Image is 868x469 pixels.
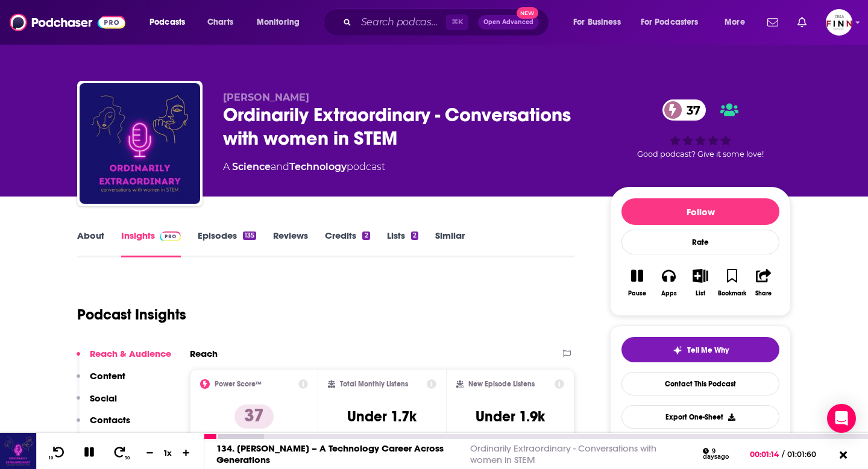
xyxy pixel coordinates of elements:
[223,92,309,103] span: [PERSON_NAME]
[673,345,682,355] img: tell me why sparkle
[621,337,779,362] button: tell me why sparkleTell Me Why
[784,450,828,459] span: 01:01:60
[782,450,784,459] span: /
[77,230,104,257] a: About
[125,456,130,461] span: 30
[141,13,201,32] button: open menu
[718,290,746,297] div: Bookmark
[273,230,308,257] a: Reviews
[387,230,418,257] a: Lists2
[662,99,706,121] a: 37
[335,8,561,36] div: Search podcasts, credits, & more...
[633,13,716,32] button: open menu
[362,231,370,240] div: 2
[248,13,315,32] button: open menu
[826,9,852,36] img: User Profile
[80,83,200,204] img: Ordinarily Extraordinary - Conversations with women in STEM
[49,456,53,461] span: 10
[826,9,852,36] span: Logged in as FINNMadison
[725,14,745,31] span: More
[198,230,256,257] a: Episodes135
[716,261,747,304] button: Bookmark
[77,348,171,370] button: Reach & Audience
[340,380,408,388] h2: Total Monthly Listens
[476,408,545,426] h3: Under 1.9k
[325,230,370,257] a: Credits2
[628,290,646,297] div: Pause
[565,13,636,32] button: open menu
[347,408,417,426] h3: Under 1.7k
[716,13,760,32] button: open menu
[77,370,125,392] button: Content
[827,404,856,433] div: Open Intercom Messenger
[703,448,738,461] div: 9 days ago
[621,405,779,429] button: Export One-Sheet
[216,442,444,465] a: 134. [PERSON_NAME] – A Technology Career Across Generations
[621,230,779,254] div: Rate
[10,11,125,34] img: Podchaser - Follow, Share and Rate Podcasts
[121,230,181,257] a: InsightsPodchaser Pro
[793,12,811,33] a: Show notifications dropdown
[77,306,186,324] h1: Podcast Insights
[687,345,729,355] span: Tell Me Why
[470,442,656,465] a: Ordinarily Extraordinary - Conversations with women in STEM
[160,231,181,241] img: Podchaser Pro
[637,150,764,159] span: Good podcast? Give it some love!
[696,290,705,297] div: List
[685,261,716,304] button: List
[46,445,69,461] button: 10
[77,392,117,415] button: Social
[77,414,130,436] button: Contacts
[610,92,791,166] div: 37Good podcast? Give it some love!
[90,370,125,382] p: Content
[435,230,465,257] a: Similar
[621,261,653,304] button: Pause
[750,450,782,459] span: 00:01:14
[90,392,117,404] p: Social
[641,14,699,31] span: For Podcasters
[661,290,677,297] div: Apps
[468,380,535,388] h2: New Episode Listens
[748,261,779,304] button: Share
[446,14,468,30] span: ⌘ K
[411,231,418,240] div: 2
[223,160,385,174] div: A podcast
[215,380,262,388] h2: Power Score™
[356,13,446,32] input: Search podcasts, credits, & more...
[90,348,171,359] p: Reach & Audience
[763,12,783,33] a: Show notifications dropdown
[234,404,274,429] p: 37
[232,161,271,172] a: Science
[207,14,233,31] span: Charts
[90,414,130,426] p: Contacts
[483,19,533,25] span: Open Advanced
[190,348,218,359] h2: Reach
[109,445,132,461] button: 30
[200,13,241,32] a: Charts
[755,290,772,297] div: Share
[478,15,539,30] button: Open AdvancedNew
[289,161,347,172] a: Technology
[271,161,289,172] span: and
[243,231,256,240] div: 135
[826,9,852,36] button: Show profile menu
[621,372,779,395] a: Contact This Podcast
[158,448,178,458] div: 1 x
[675,99,706,121] span: 37
[149,14,185,31] span: Podcasts
[517,7,538,19] span: New
[257,14,300,31] span: Monitoring
[621,198,779,225] button: Follow
[653,261,684,304] button: Apps
[573,14,621,31] span: For Business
